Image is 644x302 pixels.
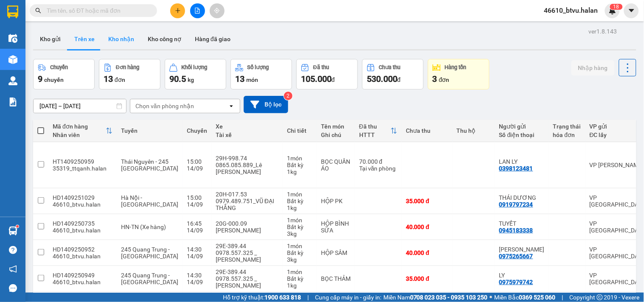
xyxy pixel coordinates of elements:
span: 245 Quang Trung - [GEOGRAPHIC_DATA] [121,272,178,285]
div: 1 kg [287,204,312,211]
div: 1 món [287,217,312,224]
div: 29E-389.44 [216,243,278,249]
div: Chuyến [187,127,207,134]
div: 1 món [287,155,312,162]
button: Bộ lọc [244,96,288,113]
div: 14/09 [187,253,207,260]
span: đơn [115,76,125,83]
div: 46610_btvu.halan [53,227,112,234]
span: | [307,293,309,302]
span: caret-down [628,7,636,14]
div: 1 món [287,268,312,275]
div: Chi tiết [287,127,312,134]
div: 15:00 [187,194,207,201]
span: Miền Bắc [495,293,556,302]
button: Nhập hàng [571,60,615,75]
span: aim [214,8,220,14]
span: kg [188,76,194,83]
div: HD1409250949 [53,272,112,279]
span: 90.5 [169,74,186,84]
span: HN-TN (Xe hàng) [121,224,166,230]
div: LY [499,272,545,279]
div: Chưa thu [379,64,401,70]
button: aim [210,3,225,18]
div: HTTT [359,131,391,138]
div: Xe [216,123,278,130]
span: ⚪️ [490,296,492,299]
div: HD1409250952 [53,246,112,253]
div: 0975979742 [499,279,533,285]
div: ver 1.8.143 [589,27,617,36]
div: HD1409250735 [53,220,112,227]
div: TUYẾT [499,220,545,227]
span: Thái Nguyên - 245 [GEOGRAPHIC_DATA] [121,158,178,172]
button: Chuyến9chuyến [33,59,95,89]
div: THÁI DƯƠNG [499,194,545,201]
div: 0945183338 [499,227,533,234]
div: LAN LY [499,158,545,165]
span: 1 [613,4,616,10]
b: GỬI : VP [GEOGRAPHIC_DATA] [11,58,127,86]
span: | [562,293,563,302]
img: warehouse-icon [8,34,17,43]
div: Chuyến [50,64,68,70]
div: 46610_btvu.halan [53,253,112,260]
div: Bất kỳ [287,224,312,230]
div: Số điện thoại [499,131,545,138]
div: 14/09 [187,165,207,172]
span: copyright [597,294,603,300]
img: logo.jpg [11,11,74,53]
span: message [9,284,17,292]
img: warehouse-icon [8,55,17,64]
span: plus [175,8,181,14]
div: 35.000 đ [406,275,448,282]
div: ĐC lấy [590,131,640,138]
span: đ [332,76,335,83]
div: Đơn hàng [116,64,139,70]
div: 35319_ttqanh.halan [53,165,112,172]
div: 40.000 đ [406,224,448,230]
div: HỘP BÌNH SỮA [321,220,351,234]
div: VP gửi [590,123,640,130]
div: Tại văn phòng [359,165,397,172]
button: Khối lượng90.5kg [165,59,226,89]
div: 40.000 đ [406,249,448,256]
div: Đã thu [313,64,329,70]
div: 70.000 đ [359,158,397,165]
button: plus [170,3,185,18]
span: Cung cấp máy in - giấy in: [315,293,381,302]
button: file-add [190,3,205,18]
button: caret-down [624,3,639,18]
div: Bất kỳ [287,275,312,282]
li: 271 - [PERSON_NAME] - [GEOGRAPHIC_DATA] - [GEOGRAPHIC_DATA] [79,21,355,31]
div: 14/09 [187,201,207,208]
button: Kho gửi [33,29,67,49]
div: 0398123481 [499,165,533,172]
span: Hỗ trợ kỹ thuật: [223,293,301,302]
div: HỘP PK [321,198,351,204]
div: Người gửi [499,123,545,130]
img: warehouse-icon [8,76,17,85]
div: 0978.557.325 _ [PERSON_NAME] [216,249,278,263]
div: Bất kỳ [287,162,312,168]
button: Kho nhận [101,29,141,49]
div: hóa đơn [553,131,581,138]
svg: open [228,103,235,109]
sup: 18 [610,4,623,10]
div: 14:30 [187,246,207,253]
div: Tuyến [121,127,178,134]
span: 530.000 [367,74,397,84]
div: HD1409251029 [53,194,112,201]
div: Nhân viên [53,131,106,138]
span: question-circle [9,246,17,254]
span: 8 [616,4,619,10]
button: Đã thu105.000đ [296,59,358,89]
div: Tên món [321,123,351,130]
button: Hàng đã giao [188,29,237,49]
div: 14/09 [187,227,207,234]
div: Đã thu [359,123,391,130]
div: Bất kỳ [287,198,312,204]
strong: 0369 525 060 [519,294,556,301]
div: 1 món [287,243,312,249]
div: 0865.085.889_Lê [PERSON_NAME] [216,162,278,175]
